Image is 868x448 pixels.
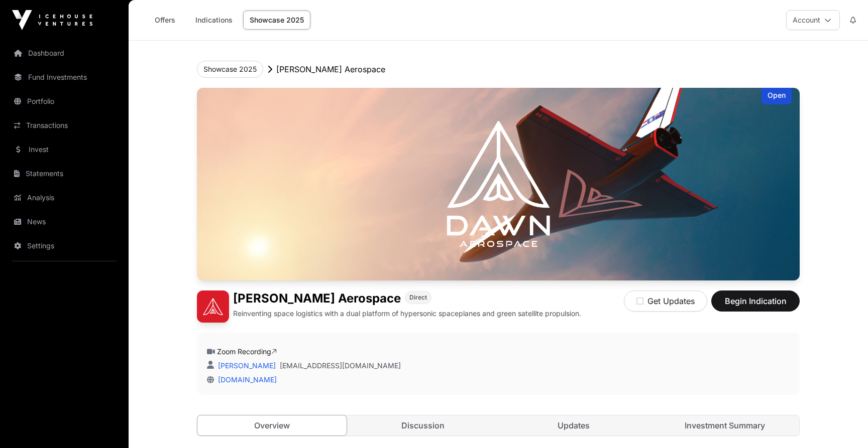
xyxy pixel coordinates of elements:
[197,290,229,323] img: Dawn Aerospace
[197,61,263,78] button: Showcase 2025
[650,415,800,435] a: Investment Summary
[214,375,277,384] a: [DOMAIN_NAME]
[349,415,498,435] a: Discussion
[711,290,800,312] button: Begin Indication
[409,293,427,302] span: Direct
[233,290,401,307] h1: [PERSON_NAME] Aerospace
[280,361,401,371] a: [EMAIL_ADDRESS][DOMAIN_NAME]
[8,163,121,185] a: Statements
[217,347,277,356] a: Zoom Recording
[624,290,707,312] button: Get Updates
[818,400,868,448] iframe: Chat Widget
[276,63,385,75] p: [PERSON_NAME] Aerospace
[8,114,121,136] a: Transactions
[8,66,121,88] a: Fund Investments
[189,11,239,30] a: Indications
[145,11,185,30] a: Offers
[233,309,581,319] p: Reinventing space logistics with a dual platform of hypersonic spaceplanes and green satellite pr...
[711,301,800,311] a: Begin Indication
[197,415,799,435] nav: Tabs
[499,415,648,435] a: Updates
[8,138,121,161] a: Invest
[8,211,121,233] a: News
[8,90,121,112] a: Portfolio
[724,295,787,307] span: Begin Indication
[197,415,347,436] a: Overview
[8,235,121,257] a: Settings
[216,361,276,370] a: [PERSON_NAME]
[8,187,121,209] a: Analysis
[8,42,121,64] a: Dashboard
[762,88,792,104] div: Open
[243,11,310,30] a: Showcase 2025
[12,10,92,30] img: Icehouse Ventures Logo
[197,88,800,280] img: Dawn Aerospace
[786,10,840,30] button: Account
